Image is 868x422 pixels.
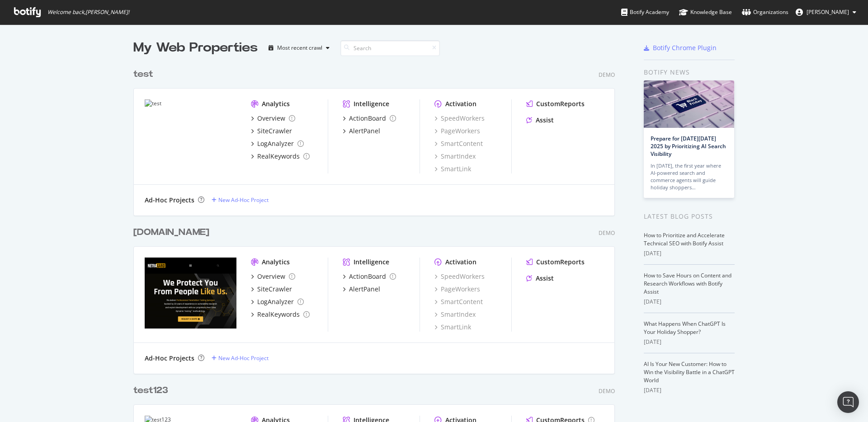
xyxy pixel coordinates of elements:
a: New Ad-Hoc Project [212,354,269,362]
div: Activation [445,258,476,267]
a: AI Is Your New Customer: How to Win the Visibility Battle in a ChatGPT World [644,360,735,384]
div: Open Intercom Messenger [837,391,859,413]
div: Analytics [262,99,290,108]
button: Most recent crawl [265,41,333,55]
div: LogAnalyzer [257,297,294,306]
div: Demo [599,387,615,395]
div: Intelligence [354,99,389,108]
a: LogAnalyzer [251,297,304,306]
a: SmartIndex [434,310,476,319]
a: ActionBoard [343,272,396,281]
a: Assist [526,274,554,283]
a: SmartContent [434,297,483,306]
a: Overview [251,272,295,281]
a: SiteCrawler [251,127,292,136]
a: PageWorkers [434,127,480,136]
div: Botify Academy [621,8,669,17]
div: [DATE] [644,298,735,306]
div: In [DATE], the first year where AI-powered search and commerce agents will guide holiday shoppers… [651,162,727,191]
span: Welcome back, [PERSON_NAME] ! [47,9,129,16]
div: Knowledge Base [679,8,732,17]
input: Search [340,40,440,56]
img: Prepare for Black Friday 2025 by Prioritizing AI Search Visibility [644,80,734,128]
div: [DATE] [644,249,735,258]
div: Organizations [742,8,788,17]
a: [DOMAIN_NAME] [133,226,213,239]
a: What Happens When ChatGPT Is Your Holiday Shopper? [644,320,726,336]
div: Botify news [644,67,735,77]
div: RealKeywords [257,310,300,319]
div: My Web Properties [133,39,258,57]
a: test123 [133,384,172,397]
a: SmartLink [434,164,471,173]
div: Demo [599,71,615,79]
a: Assist [526,116,554,125]
div: test123 [133,384,168,397]
div: Activation [445,99,476,108]
img: test [145,99,236,173]
a: Botify Chrome Plugin [644,43,717,52]
div: Assist [536,274,554,283]
a: SmartIndex [434,152,476,161]
div: Most recent crawl [277,45,322,51]
button: [PERSON_NAME] [788,5,863,19]
a: RealKeywords [251,152,310,161]
a: SmartLink [434,323,471,332]
a: test [133,68,157,81]
div: Assist [536,116,554,125]
div: CustomReports [536,99,585,108]
a: SpeedWorkers [434,272,485,281]
a: AlertPanel [343,285,380,294]
div: ActionBoard [349,272,386,281]
span: Philippe Caturegli [807,8,849,16]
div: Ad-Hoc Projects [145,196,194,205]
div: Intelligence [354,258,389,267]
div: New Ad-Hoc Project [218,196,269,204]
div: AlertPanel [349,285,380,294]
div: Overview [257,114,285,123]
img: netragard.com [145,258,236,331]
a: How to Save Hours on Content and Research Workflows with Botify Assist [644,272,731,295]
a: SmartContent [434,139,483,148]
a: RealKeywords [251,310,310,319]
a: CustomReports [526,99,585,108]
div: AlertPanel [349,127,380,136]
a: New Ad-Hoc Project [212,196,269,204]
div: Overview [257,272,285,281]
a: SiteCrawler [251,285,292,294]
div: test [133,68,153,81]
div: Botify Chrome Plugin [653,43,717,52]
div: Analytics [262,258,290,267]
a: Overview [251,114,295,123]
a: CustomReports [526,258,585,267]
div: RealKeywords [257,152,300,161]
div: [DATE] [644,338,735,346]
div: [DATE] [644,386,735,394]
div: ActionBoard [349,114,386,123]
a: AlertPanel [343,127,380,136]
div: LogAnalyzer [257,139,294,148]
a: SpeedWorkers [434,114,485,123]
a: Prepare for [DATE][DATE] 2025 by Prioritizing AI Search Visibility [651,135,726,158]
div: SiteCrawler [257,127,292,136]
a: PageWorkers [434,285,480,294]
div: Demo [599,229,615,237]
div: Ad-Hoc Projects [145,354,194,363]
div: SiteCrawler [257,285,292,294]
div: CustomReports [536,258,585,267]
a: LogAnalyzer [251,139,304,148]
div: [DOMAIN_NAME] [133,226,209,239]
a: How to Prioritize and Accelerate Technical SEO with Botify Assist [644,231,725,247]
a: ActionBoard [343,114,396,123]
div: New Ad-Hoc Project [218,354,269,362]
